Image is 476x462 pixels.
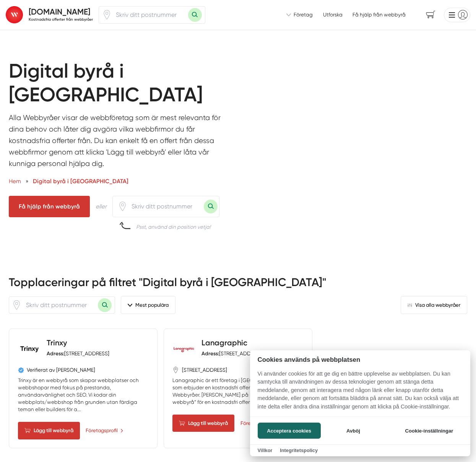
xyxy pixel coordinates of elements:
p: Vi använder cookies för att ge dig en bättre upplevelse av webbplatsen. Du kan samtycka till anvä... [250,370,470,416]
a: Villkor [258,447,273,453]
a: Integritetspolicy [280,447,318,453]
button: Cookie-inställningar [396,423,463,439]
h2: Cookies används på webbplatsen [250,356,470,363]
button: Avböj [323,423,383,439]
button: Acceptera cookies [258,423,321,439]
